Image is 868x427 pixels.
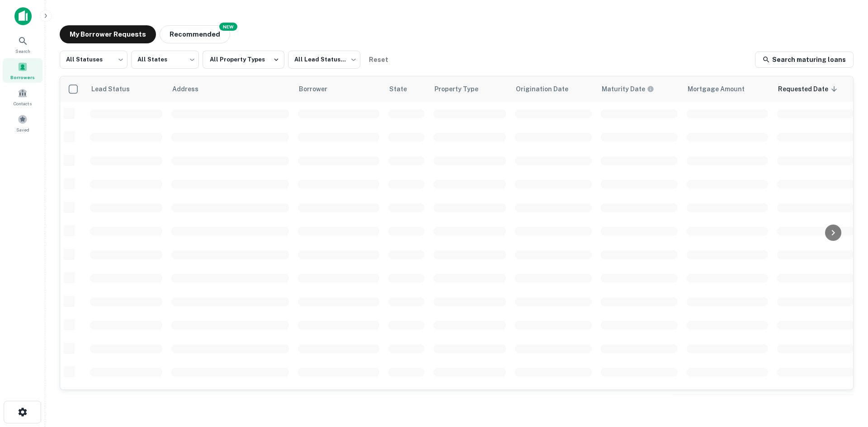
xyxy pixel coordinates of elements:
[91,84,142,94] span: Lead Status
[172,84,210,94] span: Address
[384,76,429,102] th: State
[60,25,156,43] button: My Borrower Requests
[510,76,596,102] th: Origination Date
[3,32,42,56] a: Search
[389,84,419,94] span: State
[15,47,30,55] span: Search
[429,76,510,102] th: Property Type
[596,76,682,102] th: Maturity dates displayed may be estimated. Please contact the lender for the most accurate maturi...
[10,74,35,81] span: Borrowers
[160,25,230,43] button: Recommended
[434,84,490,94] span: Property Type
[778,84,840,94] span: Requested Date
[602,84,666,94] span: Maturity dates displayed may be estimated. Please contact the lender for the most accurate maturi...
[682,76,773,102] th: Mortgage Amount
[167,76,293,102] th: Address
[602,84,645,94] h6: Maturity Date
[3,58,42,83] a: Borrowers
[288,48,360,71] div: All Lead Statuses
[688,84,756,94] span: Mortgage Amount
[16,126,29,133] span: Saved
[755,52,854,68] a: Search maturing loans
[516,84,580,94] span: Origination Date
[299,84,339,94] span: Borrower
[3,84,42,109] a: Contacts
[602,84,654,94] div: Maturity dates displayed may be estimated. Please contact the lender for the most accurate maturi...
[14,7,32,25] img: capitalize-icon.png
[3,111,42,135] a: Saved
[823,355,868,398] iframe: Chat Widget
[85,76,167,102] th: Lead Status
[203,51,284,69] button: All Property Types
[14,100,32,107] span: Contacts
[219,23,237,31] div: NEW
[60,48,127,71] div: All Statuses
[773,76,859,102] th: Requested Date
[293,76,384,102] th: Borrower
[364,51,393,69] button: Reset
[131,48,199,71] div: All States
